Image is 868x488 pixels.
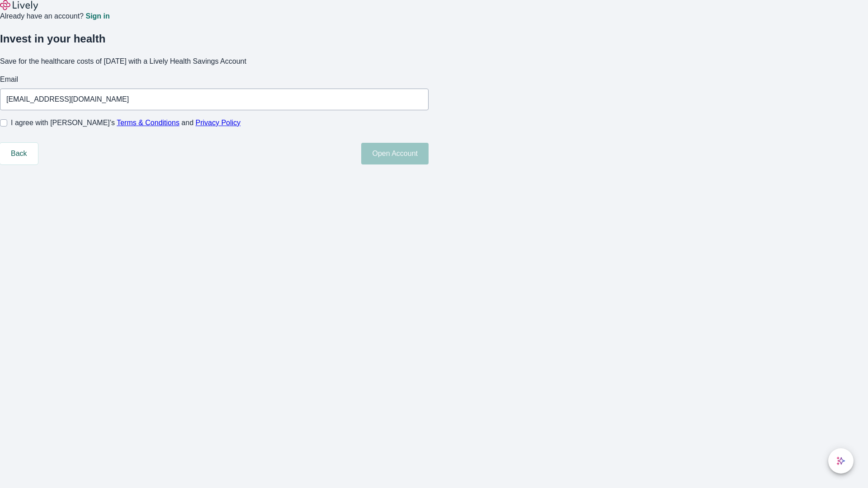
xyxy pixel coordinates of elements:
a: Sign in [85,13,109,20]
a: Terms & Conditions [117,119,179,127]
button: chat [828,448,854,474]
a: Privacy Policy [196,119,241,127]
span: I agree with [PERSON_NAME]’s and [11,117,241,128]
svg: Lively AI Assistant [836,456,845,465]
